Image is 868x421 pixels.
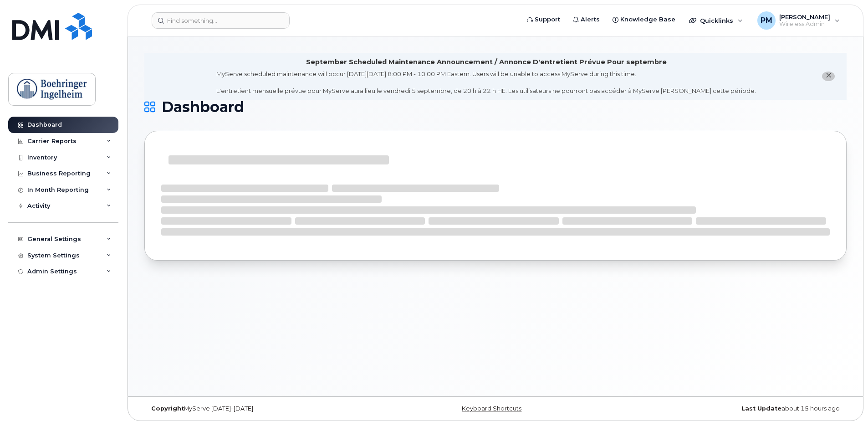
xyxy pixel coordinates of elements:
[822,72,835,81] button: close notification
[613,405,847,412] div: about 15 hours ago
[741,405,781,412] strong: Last Update
[306,57,667,67] div: September Scheduled Maintenance Announcement / Annonce D'entretient Prévue Pour septembre
[162,100,244,114] span: Dashboard
[144,405,378,412] div: MyServe [DATE]–[DATE]
[151,405,184,412] strong: Copyright
[216,70,756,95] div: MyServe scheduled maintenance will occur [DATE][DATE] 8:00 PM - 10:00 PM Eastern. Users will be u...
[462,405,521,412] a: Keyboard Shortcuts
